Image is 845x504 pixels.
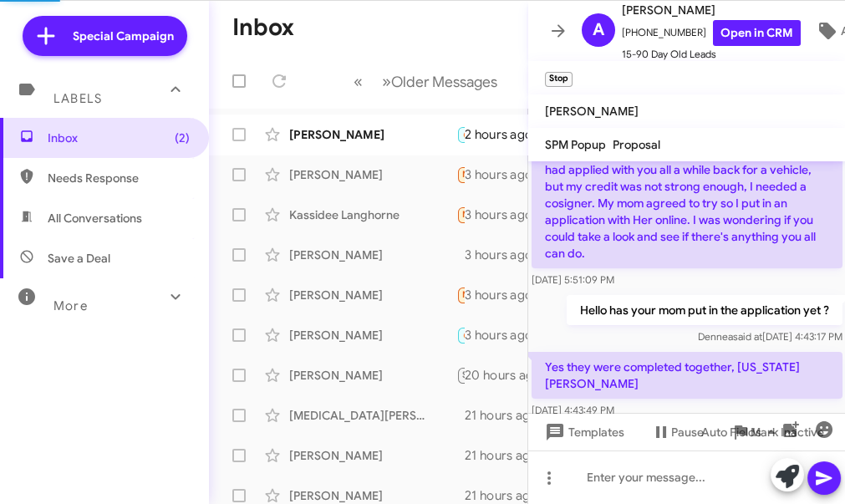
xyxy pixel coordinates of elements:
div: This is [PERSON_NAME] Nissan of Chesapeake, what time would you like to come see the F150 [DATE]?... [456,325,465,344]
p: Yes they were completed together, [US_STATE][PERSON_NAME] [532,352,842,399]
button: Auto Fields [688,417,795,447]
span: 🔥 Hot [462,329,491,340]
div: My apologies, it isn't up to us [456,447,465,464]
small: Stop [545,72,573,87]
div: 3 hours ago [465,327,546,344]
span: Special Campaign [73,28,174,44]
span: Needs Response [48,170,190,186]
span: Dennea [DATE] 4:43:17 PM [697,330,842,343]
span: 15-90 Day Old Leads [622,46,801,63]
div: [PERSON_NAME] [289,487,456,504]
span: Needs Response [462,209,533,220]
div: We would have to see your vehicle to make an offer. Are you able to stop by [DATE] or [DATE] to s... [456,407,465,424]
div: [PERSON_NAME] [289,367,456,384]
span: 🔥 Hot [462,129,491,140]
h1: Inbox [232,14,294,41]
div: 20 hours ago [465,367,555,384]
div: Yes sir thank you [456,165,465,184]
span: [PERSON_NAME] [545,104,639,119]
div: yes everything went well ! i just wish my car was ready [DATE] it's been a week now [456,205,465,224]
div: 21 hours ago [465,487,552,504]
div: My apologies, you would need another cosigner [456,365,465,384]
span: [DATE] 4:43:49 PM [532,404,614,416]
span: [DATE] 5:51:09 PM [532,273,614,286]
span: Proposal [613,137,660,152]
span: Templates [542,417,624,447]
nav: Page navigation example [344,64,507,99]
a: Special Campaign [23,16,187,56]
button: Previous [344,64,373,99]
a: Open in CRM [713,20,801,46]
span: Older Messages [391,73,497,91]
p: Hello has your mom put in the application yet ? [566,295,842,325]
span: said at [732,330,761,343]
span: Auto Fields [701,417,781,447]
span: Inbox [48,130,190,146]
div: 2 hours ago [465,126,546,143]
button: Next [372,64,507,99]
div: 3 hours ago [465,206,546,223]
div: No worries, what day works better for you? We are here until 8:00pm and it only takes 15 minutes [456,247,465,263]
button: Templates [528,417,638,447]
div: [MEDICAL_DATA][PERSON_NAME] [289,407,456,424]
div: 21 hours ago [465,447,552,464]
span: Needs Response [462,289,533,300]
div: [PERSON_NAME] [289,126,456,143]
div: [PERSON_NAME] [289,327,456,344]
span: » [382,71,391,92]
span: All Conversations [48,210,142,227]
span: More [53,298,88,313]
div: Kassidee Langhorne [289,206,456,223]
div: [PERSON_NAME] [289,166,456,183]
span: SPM Popup [545,137,606,152]
span: [PHONE_NUMBER] [622,20,801,46]
div: Everything was amazing with the dealership!! The only thing that kept me from purchasing right no... [456,125,465,144]
div: 21 hours ago [465,407,552,424]
div: 3 hours ago [465,287,546,303]
div: 3 hours ago [465,247,546,263]
div: [PERSON_NAME] [289,447,456,464]
p: Hi [PERSON_NAME] my name is [PERSON_NAME], I had applied with you all a while back for a vehicle,... [532,138,842,268]
button: Pause [638,417,717,447]
span: (2) [175,130,190,146]
span: A [593,17,604,43]
span: Stop [462,369,482,380]
span: Needs Response [462,169,533,180]
div: 3 hours ago [465,166,546,183]
div: [PERSON_NAME] [289,287,456,303]
span: Labels [53,91,102,106]
div: Not necessarily interested since surrounding Z cars are marked significantly under sticker right ... [456,285,465,304]
span: « [354,71,363,92]
div: [PERSON_NAME] [289,247,456,263]
div: Unfortunately we don't. Wer you planning on trading it in ? [456,487,465,504]
span: Save a Deal [48,250,110,267]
